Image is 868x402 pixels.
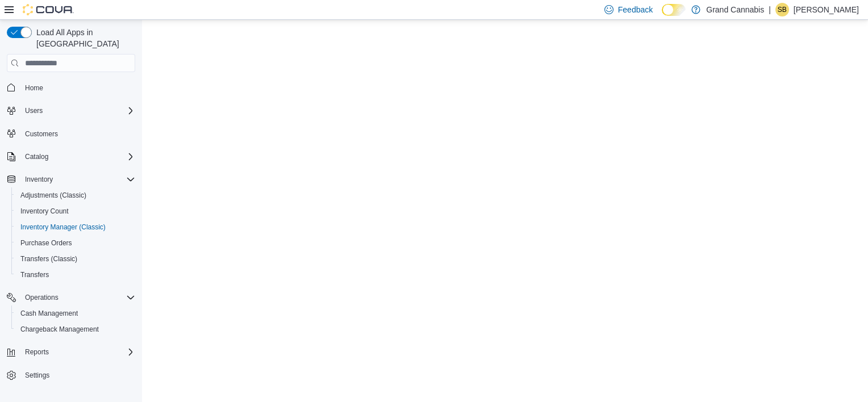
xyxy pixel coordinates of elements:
[2,344,140,360] button: Reports
[769,3,771,16] p: |
[775,3,789,16] div: Samantha Bailey
[2,367,140,383] button: Settings
[16,307,135,320] span: Cash Management
[11,203,140,219] button: Inventory Count
[23,4,74,15] img: Cova
[25,293,59,302] span: Operations
[20,368,135,382] span: Settings
[20,207,69,216] span: Inventory Count
[25,371,49,380] span: Settings
[20,238,72,248] span: Purchase Orders
[20,173,57,186] button: Inventory
[11,251,140,267] button: Transfers (Classic)
[25,129,58,139] span: Customers
[16,268,53,282] a: Transfers
[20,150,53,164] button: Catalog
[20,150,135,164] span: Catalog
[32,27,135,49] span: Load All Apps in [GEOGRAPHIC_DATA]
[706,3,764,16] p: Grand Cannabis
[20,127,62,141] a: Customers
[20,309,78,318] span: Cash Management
[20,173,135,186] span: Inventory
[2,290,140,305] button: Operations
[16,252,135,266] span: Transfers (Classic)
[16,204,135,218] span: Inventory Count
[25,83,43,93] span: Home
[20,127,135,141] span: Customers
[11,219,140,235] button: Inventory Manager (Classic)
[11,321,140,337] button: Chargeback Management
[20,345,53,359] button: Reports
[2,149,140,165] button: Catalog
[11,267,140,283] button: Transfers
[16,220,110,234] a: Inventory Manager (Classic)
[20,81,48,95] a: Home
[20,368,54,382] a: Settings
[20,104,135,118] span: Users
[16,220,135,234] span: Inventory Manager (Classic)
[25,106,43,115] span: Users
[16,252,82,266] a: Transfers (Classic)
[20,291,135,304] span: Operations
[20,270,49,279] span: Transfers
[11,305,140,321] button: Cash Management
[2,125,140,142] button: Customers
[11,235,140,251] button: Purchase Orders
[16,189,135,202] span: Adjustments (Classic)
[2,171,140,187] button: Inventory
[20,254,77,263] span: Transfers (Classic)
[16,268,135,282] span: Transfers
[20,325,99,334] span: Chargeback Management
[20,80,135,94] span: Home
[16,323,135,336] span: Chargeback Management
[16,236,135,250] span: Purchase Orders
[662,16,662,16] span: Dark Mode
[11,187,140,203] button: Adjustments (Classic)
[20,191,86,200] span: Adjustments (Classic)
[778,3,787,16] span: SB
[662,4,686,16] input: Dark Mode
[25,152,48,161] span: Catalog
[25,175,53,184] span: Inventory
[2,79,140,95] button: Home
[618,4,653,15] span: Feedback
[794,3,859,16] p: [PERSON_NAME]
[25,347,49,357] span: Reports
[16,189,91,202] a: Adjustments (Classic)
[20,345,135,359] span: Reports
[16,307,82,320] a: Cash Management
[16,323,103,336] a: Chargeback Management
[2,103,140,119] button: Users
[20,291,63,304] button: Operations
[16,236,77,250] a: Purchase Orders
[16,204,73,218] a: Inventory Count
[20,223,106,232] span: Inventory Manager (Classic)
[20,104,47,118] button: Users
